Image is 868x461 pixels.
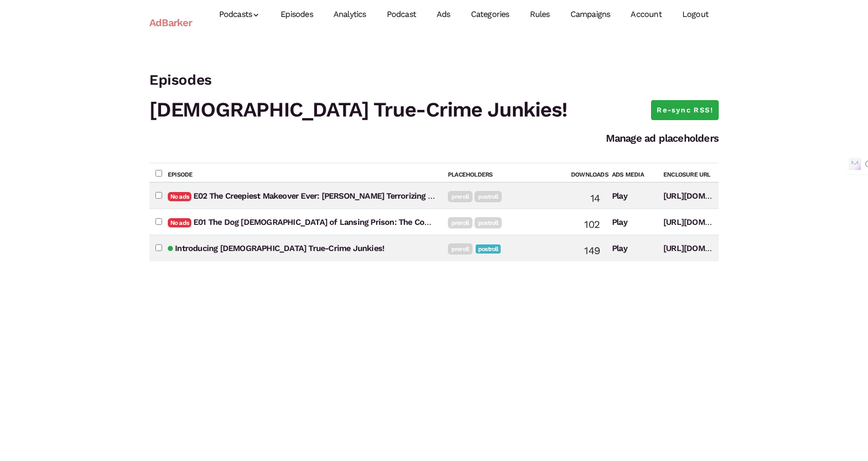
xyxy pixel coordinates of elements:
[475,243,502,255] a: postroll
[162,163,442,182] th: Episode
[612,243,627,253] a: Play
[193,217,593,227] a: E01 The Dog [DEMOGRAPHIC_DATA] of Lansing Prison: The Conviction and Redemption of [PERSON_NAME]
[448,243,472,255] a: preroll
[149,95,719,125] h1: [DEMOGRAPHIC_DATA] True-Crime Junkies!
[565,163,606,182] th: Downloads
[175,243,384,253] a: Introducing [DEMOGRAPHIC_DATA] True-Crime Junkies!
[612,191,627,201] a: Play
[448,191,472,202] a: preroll
[475,191,502,202] a: postroll
[168,192,191,201] span: No ads
[149,11,192,34] a: AdBarker
[651,100,719,121] a: Re-sync RSS!
[612,217,627,227] a: Play
[606,132,719,144] a: Manage ad placeholders
[442,163,565,182] th: Placeholders
[584,218,600,230] span: 102
[193,191,454,201] a: E02 The Creepiest Makeover Ever: [PERSON_NAME] Terrorizing Crimes
[817,410,856,449] iframe: Drift Widget Chat Controller
[590,192,600,204] span: 14
[448,217,472,228] a: preroll
[657,163,719,182] th: Enclosure URL
[606,163,657,182] th: Ads Media
[149,70,719,91] h3: Episodes
[168,218,191,227] span: No ads
[584,244,600,257] span: 149
[475,217,502,228] a: postroll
